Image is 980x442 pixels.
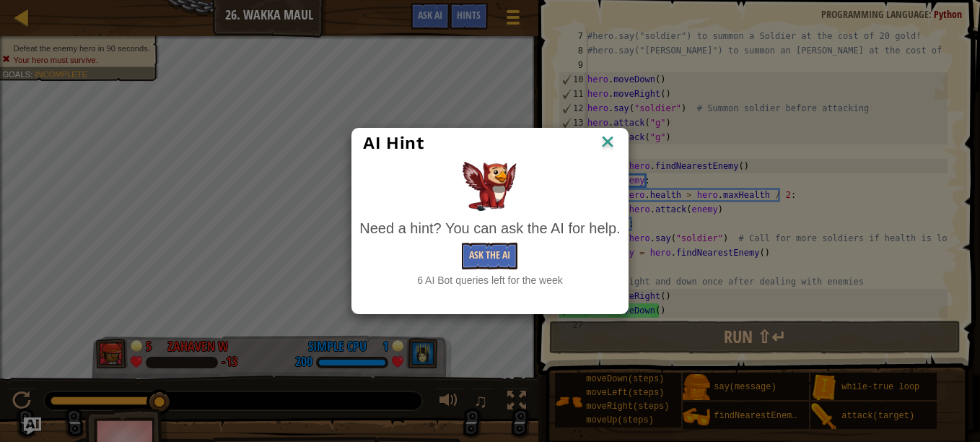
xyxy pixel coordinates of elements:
[359,218,620,239] div: Need a hint? You can ask the AI for help.
[598,132,617,154] img: IconClose.svg
[463,162,517,211] img: AI Hint Animal
[363,133,424,153] span: AI Hint
[359,273,620,287] div: 6 AI Bot queries left for the week
[462,243,517,269] button: Ask the AI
